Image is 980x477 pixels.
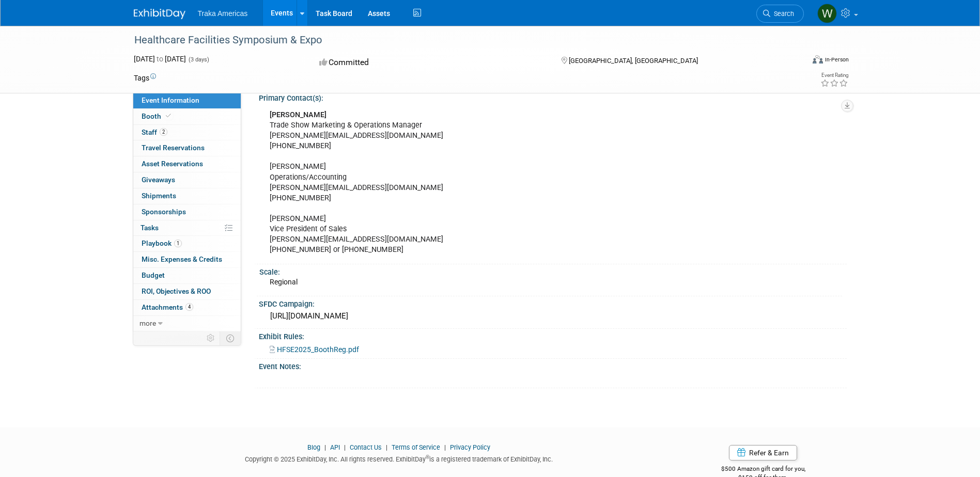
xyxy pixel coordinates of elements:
[133,268,241,283] a: Budget
[442,443,448,451] span: |
[133,109,241,124] a: Booth
[134,9,185,19] img: ExhibitDay
[392,443,440,451] a: Terms of Service
[267,308,839,324] div: [URL][DOMAIN_NAME]
[142,271,165,279] span: Budget
[259,264,842,277] div: Scale:
[133,172,241,188] a: Giveaways
[202,331,220,345] td: Personalize Event Tab Strip
[350,443,382,451] a: Contact Us
[142,160,203,168] span: Asset Reservations
[133,188,241,204] a: Shipments
[142,128,167,136] span: Staff
[756,5,804,23] a: Search
[133,204,241,220] a: Sponsorships
[134,452,665,464] div: Copyright © 2025 ExhibitDay, Inc. All rights reserved. ExhibitDay is a registered trademark of Ex...
[825,56,849,63] div: In-Person
[270,110,326,119] b: [PERSON_NAME]
[142,144,205,152] span: Travel Reservations
[142,192,176,200] span: Shipments
[174,240,182,247] span: 1
[166,113,171,119] i: Booth reservation complete
[259,359,847,372] div: Event Notes:
[770,10,794,18] span: Search
[142,208,186,216] span: Sponsorships
[133,140,241,156] a: Travel Reservations
[142,176,175,184] span: Giveaways
[155,55,165,63] span: to
[220,331,241,345] td: Toggle Event Tabs
[743,54,849,69] div: Event Format
[341,443,348,451] span: |
[133,236,241,251] a: Playbook1
[133,316,241,331] a: more
[262,105,732,260] div: Trade Show Marketing & Operations Manager [PERSON_NAME][EMAIL_ADDRESS][DOMAIN_NAME] [PHONE_NUMBER...
[322,443,329,451] span: |
[142,303,193,311] span: Attachments
[134,55,186,63] span: [DATE] [DATE]
[198,9,248,18] span: Traka Americas
[142,96,199,104] span: Event Information
[133,156,241,172] a: Asset Reservations
[270,278,298,286] span: Regional
[141,224,159,232] span: Tasks
[817,4,837,23] img: William Knowles
[729,445,797,460] a: Refer & Earn
[139,319,156,327] span: more
[426,454,429,460] sup: ®
[133,220,241,236] a: Tasks
[188,56,209,63] span: (3 days)
[131,31,788,50] div: Healthcare Facilities Symposium & Expo
[270,345,359,354] a: HFSE2025_BoothReg.pdf
[569,57,698,65] span: [GEOGRAPHIC_DATA], [GEOGRAPHIC_DATA]
[142,239,182,247] span: Playbook
[277,345,359,354] span: HFSE2025_BoothReg.pdf
[813,55,823,63] img: Format-Inperson.png
[133,125,241,140] a: Staff2
[185,303,193,311] span: 4
[450,443,490,451] a: Privacy Policy
[259,296,847,309] div: SFDC Campaign:
[142,255,222,263] span: Misc. Expenses & Credits
[820,73,848,78] div: Event Rating
[133,284,241,299] a: ROI, Objectives & ROO
[133,93,241,108] a: Event Information
[133,252,241,267] a: Misc. Expenses & Credits
[142,112,173,120] span: Booth
[316,54,545,72] div: Committed
[133,300,241,315] a: Attachments4
[383,443,390,451] span: |
[160,128,167,136] span: 2
[330,443,340,451] a: API
[307,443,320,451] a: Blog
[259,329,847,342] div: Exhibit Rules:
[259,90,847,103] div: Primary Contact(s):
[134,73,156,83] td: Tags
[142,287,211,295] span: ROI, Objectives & ROO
